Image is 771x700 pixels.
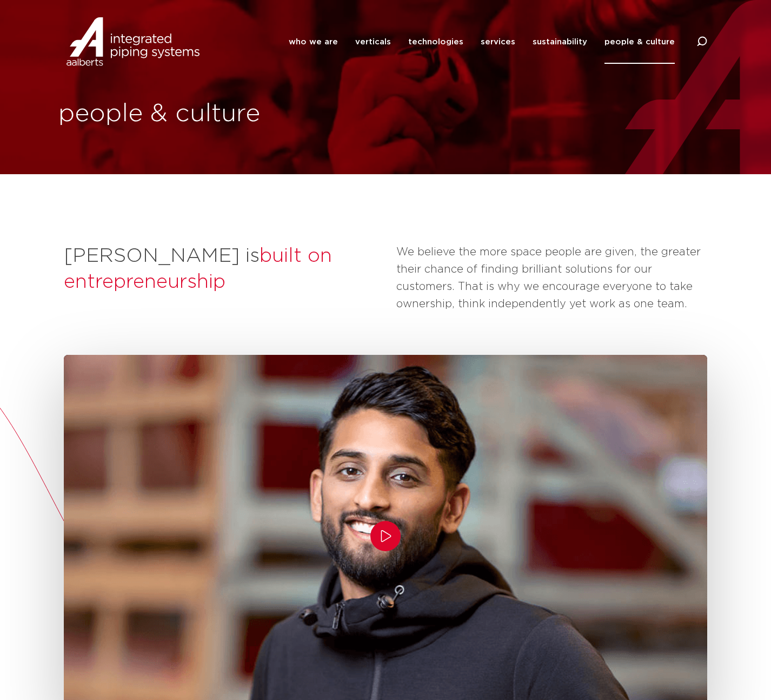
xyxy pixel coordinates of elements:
a: people & culture [604,20,675,64]
h2: [PERSON_NAME] is [64,243,385,295]
nav: Menu [289,20,675,64]
a: who we are [289,20,338,64]
a: sustainability [533,20,587,64]
a: technologies [408,20,463,64]
p: We believe the more space people are given, the greater their chance of finding brilliant solutio... [396,243,707,313]
span: built on entrepreneurship [64,246,332,292]
a: services [481,20,515,64]
button: Play/Pause [370,521,401,551]
h1: people & culture [58,97,380,131]
a: verticals [355,20,391,64]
